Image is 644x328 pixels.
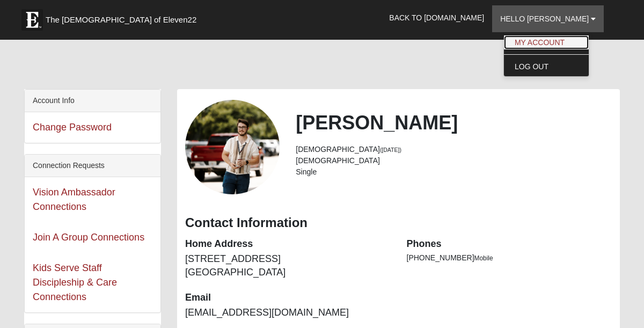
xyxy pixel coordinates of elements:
dt: Email [185,291,391,305]
h3: Contact Information [185,215,612,231]
dt: Phones [407,237,612,251]
dd: [STREET_ADDRESS] [GEOGRAPHIC_DATA] [185,252,391,280]
dt: Home Address [185,237,391,251]
a: Hello [PERSON_NAME] [492,5,604,32]
li: [DEMOGRAPHIC_DATA] [296,144,612,155]
span: Mobile [474,254,493,262]
a: Log Out [504,60,589,74]
small: ([DATE]) [380,147,401,153]
div: Account Info [25,90,160,112]
a: My Account [504,35,589,49]
a: Back to [DOMAIN_NAME] [381,4,492,31]
img: Eleven22 logo [21,9,43,31]
div: Connection Requests [25,155,160,177]
li: [DEMOGRAPHIC_DATA] [296,155,612,166]
span: The [DEMOGRAPHIC_DATA] of Eleven22 [46,14,196,25]
a: Join A Group Connections [33,232,144,243]
h2: [PERSON_NAME] [296,111,612,134]
a: Kids Serve Staff Discipleship & Care Connections [33,263,117,302]
span: Hello [PERSON_NAME] [500,14,589,23]
a: View Fullsize Photo [185,100,280,194]
dd: [EMAIL_ADDRESS][DOMAIN_NAME] [185,306,391,320]
a: The [DEMOGRAPHIC_DATA] of Eleven22 [16,4,231,31]
a: Vision Ambassador Connections [33,187,115,212]
a: Change Password [33,122,112,133]
li: [PHONE_NUMBER] [407,252,612,264]
li: Single [296,166,612,178]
